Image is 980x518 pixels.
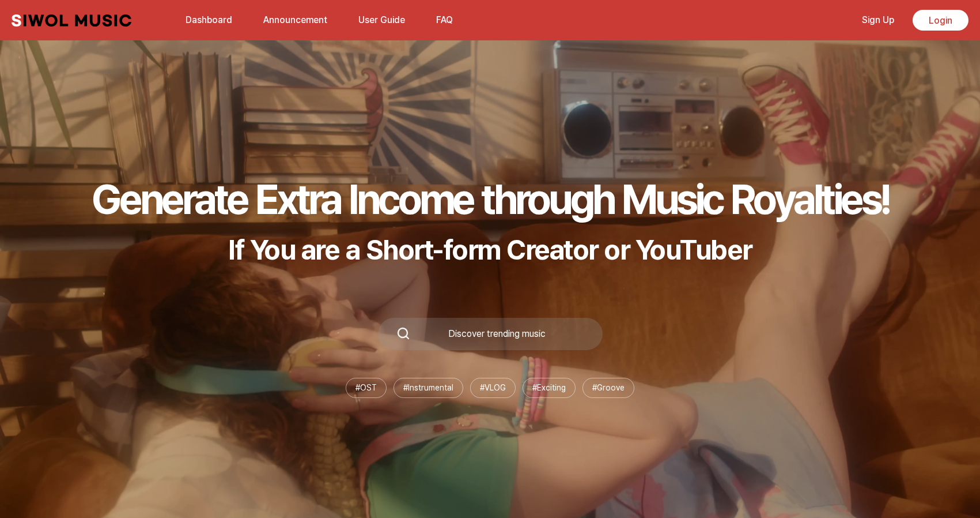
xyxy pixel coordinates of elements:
[92,233,889,266] p: If You are a Short-form Creator or YouTuber
[351,7,412,32] a: User Guide
[256,7,334,32] a: Announcement
[92,174,889,224] h1: Generate Extra Income through Music Royalties!
[470,378,516,398] li: # VLOG
[913,10,968,31] a: Login
[393,378,463,398] li: # Instrumental
[410,329,584,339] div: Discover trending music
[523,378,576,398] li: # Exciting
[855,7,901,32] a: Sign Up
[582,378,634,398] li: # Groove
[179,7,239,32] a: Dashboard
[429,6,460,34] button: FAQ
[346,378,387,398] li: # OST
